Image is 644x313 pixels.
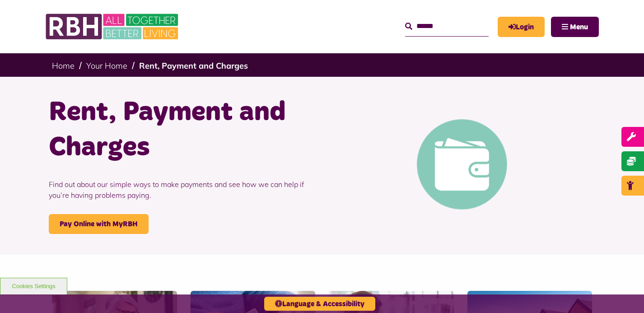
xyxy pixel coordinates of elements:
h1: Rent, Payment and Charges [49,95,315,165]
a: Pay Online with MyRBH [49,214,149,234]
button: Navigation [551,17,599,37]
p: Find out about our simple ways to make payments and see how we can help if you’re having problems... [49,165,315,214]
iframe: Netcall Web Assistant for live chat [603,272,644,313]
button: Language & Accessibility [264,297,375,311]
a: Rent, Payment and Charges [139,61,248,71]
a: MyRBH [498,17,545,37]
a: Home [52,61,75,71]
img: RBH [45,9,181,44]
a: Your Home [86,61,127,71]
img: Pay Rent [417,119,507,210]
span: Menu [570,23,588,31]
